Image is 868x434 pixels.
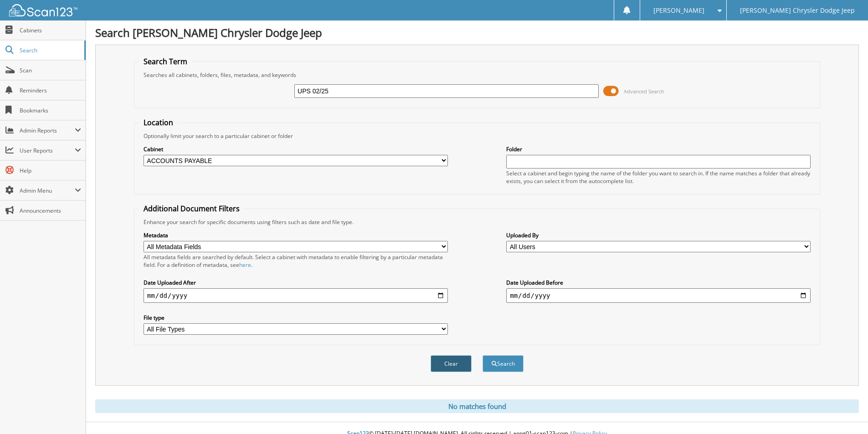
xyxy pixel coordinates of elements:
[139,204,244,214] legend: Additional Document Filters
[95,25,859,40] h1: Search [PERSON_NAME] Chrysler Dodge Jeep
[95,399,859,413] div: No matches found
[144,314,448,322] label: File type
[483,355,524,372] button: Search
[20,66,81,74] span: Scan
[20,46,80,54] span: Search
[624,88,664,95] span: Advanced Search
[139,56,192,66] legend: Search Term
[506,231,811,239] label: Uploaded By
[20,207,81,214] span: Announcements
[20,87,81,94] span: Reminders
[139,218,815,226] div: Enhance your search for specific documents using filters such as date and file type.
[740,8,855,13] span: [PERSON_NAME] Chrysler Dodge Jeep
[20,127,75,134] span: Admin Reports
[506,279,811,286] label: Date Uploaded Before
[506,169,811,185] div: Select a cabinet and begin typing the name of the folder you want to search in. If the name match...
[144,231,448,239] label: Metadata
[20,107,81,114] span: Bookmarks
[139,132,815,140] div: Optionally limit your search to a particular cabinet or folder
[9,4,77,16] img: scan123-logo-white.svg
[139,117,178,128] legend: Location
[144,253,448,269] div: All metadata fields are searched by default. Select a cabinet with metadata to enable filtering b...
[144,279,448,286] label: Date Uploaded After
[139,71,815,79] div: Searches all cabinets, folders, files, metadata, and keywords
[239,261,251,269] a: here
[20,167,81,174] span: Help
[144,288,448,303] input: start
[506,288,811,303] input: end
[20,187,75,194] span: Admin Menu
[506,145,811,153] label: Folder
[20,26,81,34] span: Cabinets
[431,355,472,372] button: Clear
[653,8,704,13] span: [PERSON_NAME]
[20,147,75,154] span: User Reports
[144,145,448,153] label: Cabinet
